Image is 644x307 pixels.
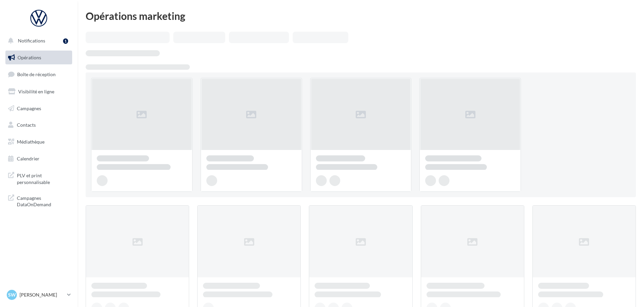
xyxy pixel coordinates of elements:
[4,51,74,65] a: Opérations
[4,67,74,82] a: Boîte de réception
[4,34,71,48] button: Notifications 1
[17,71,56,77] span: Boîte de réception
[18,55,41,60] span: Opérations
[17,171,69,185] span: PLV et print personnalisable
[5,288,72,301] a: SW [PERSON_NAME]
[86,11,636,21] div: Opérations marketing
[17,156,39,161] span: Calendrier
[63,38,68,44] div: 1
[4,152,74,166] a: Calendrier
[4,118,74,132] a: Contacts
[4,101,74,116] a: Campagnes
[8,291,16,298] span: SW
[18,38,45,43] span: Notifications
[4,85,74,99] a: Visibilité en ligne
[17,105,41,111] span: Campagnes
[17,139,45,145] span: Médiathèque
[17,122,36,128] span: Contacts
[17,193,69,208] span: Campagnes DataOnDemand
[4,191,74,211] a: Campagnes DataOnDemand
[18,89,54,94] span: Visibilité en ligne
[4,168,74,188] a: PLV et print personnalisable
[4,135,74,149] a: Médiathèque
[20,291,64,298] p: [PERSON_NAME]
